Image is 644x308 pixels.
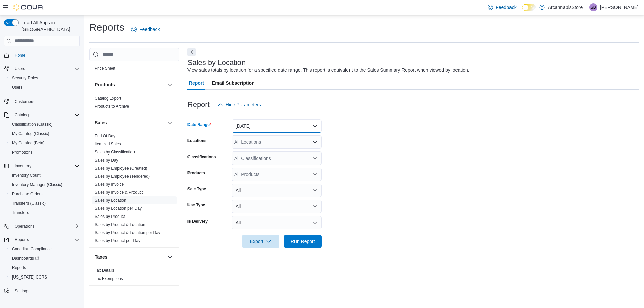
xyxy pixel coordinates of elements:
button: Inventory Manager (Classic) [7,180,83,189]
button: Reports [1,235,83,244]
span: Sales by Classification [95,149,135,155]
span: Dashboards [12,256,39,261]
span: SB [591,3,596,11]
span: Promotions [12,150,33,155]
span: Classification (Classic) [9,120,80,128]
span: My Catalog (Beta) [9,139,80,147]
a: Sales by Invoice [95,182,124,187]
span: Reports [15,237,29,242]
span: My Catalog (Beta) [12,140,45,146]
button: Sales [166,119,174,127]
div: Products [89,94,179,113]
span: Transfers (Classic) [9,199,80,207]
button: Taxes [166,253,174,261]
span: Inventory [15,163,31,169]
img: Cova [13,4,44,11]
button: Inventory Count [7,171,83,180]
span: Products to Archive [95,104,129,109]
button: Users [7,83,83,92]
span: Home [12,51,80,59]
button: All [232,184,322,197]
span: Run Report [291,238,315,245]
span: Security Roles [12,75,38,81]
span: Transfers (Classic) [12,201,46,206]
a: Home [12,51,28,59]
span: Inventory Manager (Classic) [9,181,80,189]
a: Catalog Export [95,96,121,101]
div: Shawn Bergman [589,3,597,11]
p: ArcannabisStore [548,3,583,11]
span: [US_STATE] CCRS [12,274,47,280]
span: Sales by Invoice [95,182,124,187]
button: Inventory [1,161,83,171]
button: Users [12,65,28,73]
span: Transfers [9,209,80,217]
a: Promotions [9,148,35,157]
button: Run Report [284,235,322,248]
h3: Sales [95,119,107,126]
span: Sales by Location per Day [95,206,142,211]
span: Canadian Compliance [9,245,80,253]
button: Reports [7,263,83,272]
span: Export [246,235,275,248]
span: My Catalog (Classic) [9,130,80,138]
span: Sales by Employee (Tendered) [95,174,150,179]
span: Canadian Compliance [12,246,52,252]
span: Inventory Count [9,171,80,179]
a: Canadian Compliance [9,245,54,253]
button: Export [242,235,279,248]
a: Transfers [9,209,32,217]
a: [US_STATE] CCRS [9,273,50,281]
div: Pricing [89,64,179,75]
a: Sales by Location per Day [95,206,142,211]
button: Operations [1,222,83,231]
h3: Taxes [95,254,108,260]
button: [DATE] [232,119,322,133]
a: Sales by Product per Day [95,238,140,243]
span: Washington CCRS [9,273,80,281]
button: Hide Parameters [215,98,264,111]
a: Inventory Manager (Classic) [9,181,65,189]
a: Users [9,83,25,91]
span: Email Subscription [212,76,255,90]
button: Products [95,81,165,88]
a: Itemized Sales [95,142,121,146]
label: Products [187,170,205,176]
a: Security Roles [9,74,41,82]
a: My Catalog (Beta) [9,139,47,147]
a: Sales by Product & Location [95,222,145,227]
a: Price Sheet [95,66,115,71]
span: Reports [12,265,26,270]
a: Purchase Orders [9,190,45,198]
button: Security Roles [7,73,83,83]
button: [US_STATE] CCRS [7,272,83,282]
a: Settings [12,287,32,295]
a: Customers [12,98,37,106]
button: Sales [95,119,165,126]
span: Catalog [12,111,80,119]
span: Catalog [15,112,29,118]
span: Promotions [9,148,80,157]
a: Dashboards [7,254,83,263]
button: Customers [1,96,83,106]
span: Users [12,85,22,90]
button: Home [1,50,83,60]
span: My Catalog (Classic) [12,131,49,136]
span: Customers [15,99,34,104]
span: Transfers [12,210,29,215]
span: Operations [12,222,80,230]
button: My Catalog (Classic) [7,129,83,138]
a: Sales by Location [95,198,126,203]
a: Dashboards [9,254,42,262]
label: Sale Type [187,186,206,192]
a: Transfers (Classic) [9,199,48,207]
h3: Sales by Location [187,59,246,67]
label: Is Delivery [187,219,208,224]
span: Security Roles [9,74,80,82]
button: Transfers (Classic) [7,199,83,208]
label: Use Type [187,202,205,208]
a: End Of Day [95,134,115,138]
button: Classification (Classic) [7,120,83,129]
a: Sales by Employee (Created) [95,166,147,171]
